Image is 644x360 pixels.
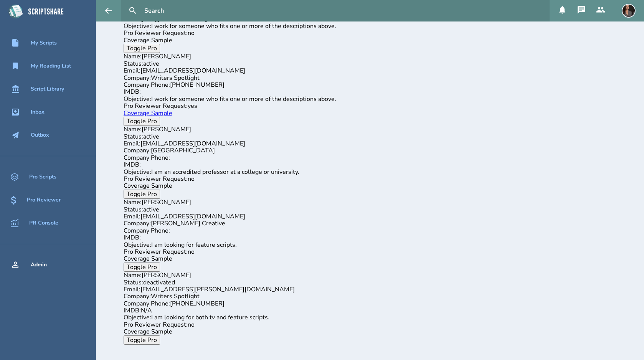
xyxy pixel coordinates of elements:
div: Objective: I am looking for both tv and feature scripts. [124,314,616,321]
div: Status: deactivated [124,279,616,286]
div: Pro Reviewer Request: no [124,175,616,182]
div: Status: active [124,133,616,140]
div: Pro Reviewer [27,197,61,203]
div: Name: [PERSON_NAME] [124,126,616,133]
a: Coverage Sample [124,182,172,190]
div: Email: [EMAIL_ADDRESS][PERSON_NAME][DOMAIN_NAME] [124,286,616,293]
a: Coverage Sample [124,109,172,117]
a: Coverage Sample [124,36,172,45]
a: Coverage Sample [124,254,172,263]
div: Company Phone: [PHONE_NUMBER] [124,81,616,88]
div: Company Phone: [PHONE_NUMBER] [124,300,616,307]
div: Script Library [31,86,64,92]
div: Status: active [124,206,616,213]
div: Objective: I am looking for feature scripts. [124,241,616,248]
div: Objective: I work for someone who fits one or more of the descriptions above. [124,23,616,30]
div: IMDB: [124,88,616,95]
div: PR Console [29,220,58,226]
div: Company Phone: [124,154,616,161]
div: Pro Reviewer Request: no [124,321,616,328]
div: Inbox [31,109,45,115]
button: Toggle Pro [124,190,160,199]
div: Status: active [124,60,616,67]
div: Admin [31,262,47,268]
div: Company: Writers Spotlight [124,293,616,300]
button: Toggle Pro [124,44,160,53]
div: IMDB: N/A [124,307,616,314]
div: IMDB: [124,234,616,241]
div: Outbox [31,132,49,138]
div: Company: [PERSON_NAME] Creative [124,220,616,227]
a: Coverage Sample [124,327,172,336]
div: Objective: I work for someone who fits one or more of the descriptions above. [124,96,616,102]
div: Name: [PERSON_NAME] [124,199,616,206]
div: Pro Reviewer Request: yes [124,102,616,109]
div: Company: Writers Spotlight [124,74,616,81]
div: IMDB: [124,161,616,168]
div: Name: [PERSON_NAME] [124,53,616,60]
div: My Reading List [31,63,71,69]
div: Company Phone: [124,227,616,234]
div: Pro Reviewer Request: no [124,248,616,255]
div: My Scripts [31,40,57,46]
button: Toggle Pro [124,335,160,345]
div: Email: [EMAIL_ADDRESS][DOMAIN_NAME] [124,140,616,147]
div: Company: [GEOGRAPHIC_DATA] [124,147,616,154]
div: Email: [EMAIL_ADDRESS][DOMAIN_NAME] [124,67,616,74]
div: Objective: I am an accredited professor at a college or university. [124,168,616,175]
button: Toggle Pro [124,263,160,272]
img: user_1604966854-crop.jpg [622,4,636,18]
div: Pro Reviewer Request: no [124,30,616,36]
div: Email: [EMAIL_ADDRESS][DOMAIN_NAME] [124,213,616,220]
button: Toggle Pro [124,117,160,126]
div: Pro Scripts [29,174,56,180]
div: Name: [PERSON_NAME] [124,272,616,279]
